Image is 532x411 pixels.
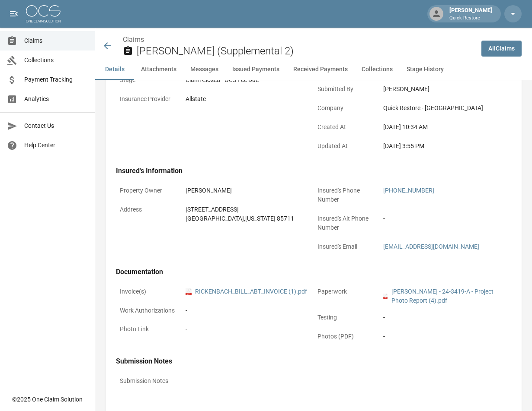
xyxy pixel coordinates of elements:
span: Help Center [24,141,88,150]
p: Photos (PDF) [314,328,379,345]
p: Paperwork [314,283,379,300]
p: Insured's Alt Phone Number [314,210,379,236]
h4: Documentation [116,268,511,276]
button: Received Payments [286,59,355,80]
div: - [186,325,310,334]
p: Quick Restore [449,15,492,22]
p: Submitted By [314,81,379,98]
div: Allstate [186,95,310,104]
p: Property Owner [116,182,182,199]
a: AllClaims [481,41,522,57]
p: Company [314,100,379,117]
p: Insured's Phone Number [314,182,379,208]
div: [PERSON_NAME] [446,6,496,22]
span: Analytics [24,95,88,104]
a: [PHONE_NUMBER] [383,187,434,194]
p: Created At [314,119,379,136]
div: - [383,332,507,341]
span: Contact Us [24,121,88,130]
div: [PERSON_NAME] [383,85,507,94]
div: anchor tabs [95,59,532,80]
button: Stage History [400,59,451,80]
button: Messages [183,59,225,80]
img: ocs-logo-white-transparent.png [26,5,61,22]
div: - [252,376,507,386]
h2: [PERSON_NAME] (Supplemental 2) [137,45,474,57]
a: pdfRICKENBACH_BILL_ABT_INVOICE (1).pdf [186,287,307,296]
button: open drawer [5,5,22,22]
p: Updated At [314,138,379,155]
span: Collections [24,56,88,65]
div: © 2025 One Claim Solution [12,395,83,404]
h4: Insured's Information [116,167,511,175]
div: Quick Restore - [GEOGRAPHIC_DATA] [383,104,507,113]
div: - [383,313,507,322]
div: [DATE] 3:55 PM [383,142,507,151]
nav: breadcrumb [123,35,474,45]
p: Testing [314,309,379,326]
div: - [383,214,507,223]
div: [GEOGRAPHIC_DATA] , [US_STATE] 85711 [186,214,310,223]
p: Insured's Email [314,238,379,255]
span: Claims [24,36,88,45]
button: Attachments [134,59,183,80]
h4: Submission Notes [116,357,511,366]
div: - [186,306,310,315]
button: Issued Payments [225,59,286,80]
p: Submission Notes [116,373,248,389]
a: Claims [123,35,144,44]
p: Invoice(s) [116,283,182,300]
span: Payment Tracking [24,75,88,84]
button: Collections [355,59,400,80]
div: [DATE] 10:34 AM [383,123,507,132]
p: Insurance Provider [116,91,182,107]
p: Photo Link [116,321,182,338]
div: [PERSON_NAME] [186,186,310,195]
p: Work Authorizations [116,302,182,319]
button: Details [95,59,134,80]
div: [STREET_ADDRESS] [186,205,310,214]
a: [EMAIL_ADDRESS][DOMAIN_NAME] [383,243,479,250]
p: Address [116,201,182,218]
a: pdf[PERSON_NAME] - 24-3419-A - Project Photo Report (4).pdf [383,287,507,305]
